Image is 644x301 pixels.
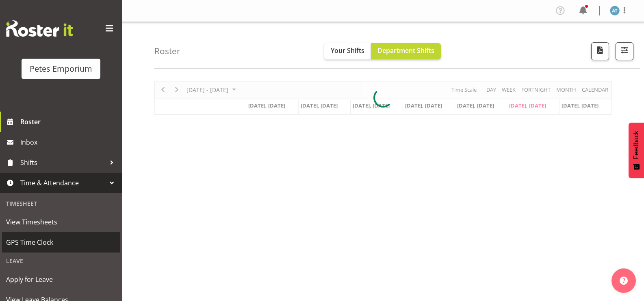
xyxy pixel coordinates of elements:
span: View Timesheets [6,216,116,228]
button: Filter Shifts [616,42,633,60]
span: Roster [20,116,118,128]
a: GPS Time Clock [2,232,120,253]
button: Department Shifts [371,43,441,59]
span: GPS Time Clock [6,236,116,248]
span: Feedback [633,131,640,159]
div: Timesheet [2,195,120,212]
img: Rosterit website logo [6,20,73,37]
span: Your Shifts [331,46,364,55]
img: alex-micheal-taniwha5364.jpg [610,6,620,15]
a: View Timesheets [2,212,120,232]
a: Apply for Leave [2,269,120,290]
span: Department Shifts [377,46,434,55]
img: help-xxl-2.png [620,277,628,285]
button: Feedback - Show survey [629,123,644,178]
span: Time & Attendance [20,177,106,189]
span: Inbox [20,136,118,148]
div: Petes Emporium [30,63,92,75]
div: Leave [2,253,120,269]
button: Your Shifts [324,43,371,59]
button: Download a PDF of the roster according to the set date range. [591,42,609,60]
h4: Roster [154,46,180,56]
span: Apply for Leave [6,273,116,286]
span: Shifts [20,156,106,169]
